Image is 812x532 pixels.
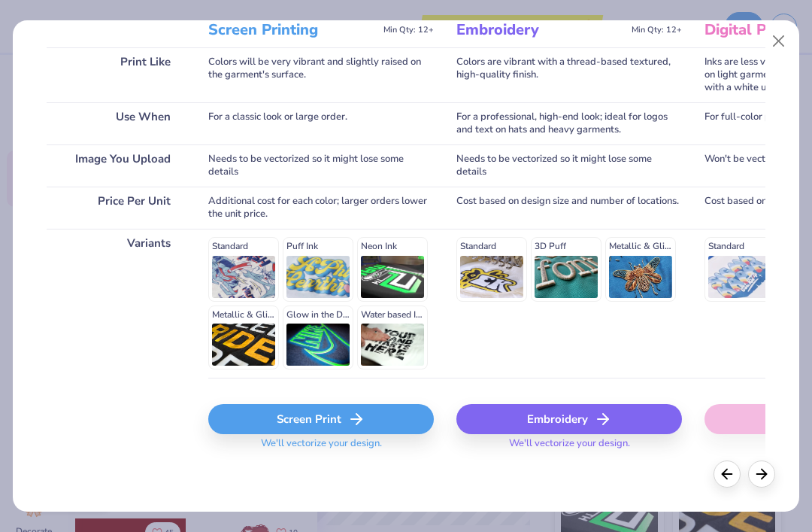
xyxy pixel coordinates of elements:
[456,144,682,187] div: Needs to be vectorized so it might lose some details
[456,187,682,229] div: Cost based on design size and number of locations.
[208,404,434,434] div: Screen Print
[255,437,388,459] span: We'll vectorize your design.
[47,229,186,378] div: Variants
[208,102,434,144] div: For a classic look or large order.
[765,27,793,56] button: Close
[208,20,377,40] h3: Screen Printing
[383,25,434,35] span: Min Qty: 12+
[456,20,626,40] h3: Embroidery
[47,47,186,102] div: Print Like
[47,187,186,229] div: Price Per Unit
[47,144,186,187] div: Image You Upload
[503,437,636,459] span: We'll vectorize your design.
[47,102,186,144] div: Use When
[208,47,434,102] div: Colors will be very vibrant and slightly raised on the garment's surface.
[632,25,682,35] span: Min Qty: 12+
[208,144,434,187] div: Needs to be vectorized so it might lose some details
[456,404,682,434] div: Embroidery
[456,102,682,144] div: For a professional, high-end look; ideal for logos and text on hats and heavy garments.
[456,47,682,102] div: Colors are vibrant with a thread-based textured, high-quality finish.
[208,187,434,229] div: Additional cost for each color; larger orders lower the unit price.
